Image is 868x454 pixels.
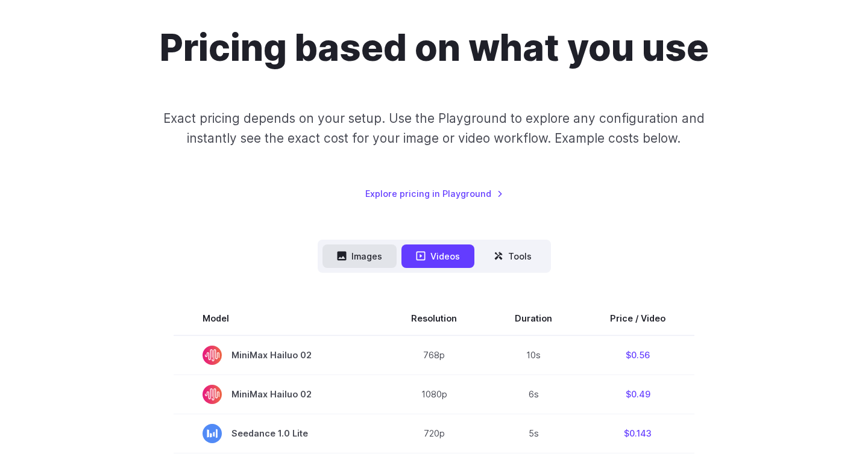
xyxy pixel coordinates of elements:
[486,375,581,414] td: 6s
[486,414,581,453] td: 5s
[486,335,581,375] td: 10s
[382,335,486,375] td: 768p
[479,244,546,268] button: Tools
[203,346,353,365] span: MiniMax Hailuo 02
[365,187,503,201] a: Explore pricing in Playground
[140,108,728,149] p: Exact pricing depends on your setup. Use the Playground to explore any configuration and instantl...
[581,414,694,453] td: $0.143
[581,302,694,335] th: Price / Video
[322,244,397,268] button: Images
[581,335,694,375] td: $0.56
[203,424,353,443] span: Seedance 1.0 Lite
[486,302,581,335] th: Duration
[382,302,486,335] th: Resolution
[581,375,694,414] td: $0.49
[174,302,382,335] th: Model
[382,375,486,414] td: 1080p
[203,385,353,404] span: MiniMax Hailuo 02
[401,244,474,268] button: Videos
[382,414,486,453] td: 720p
[160,26,709,70] h1: Pricing based on what you use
